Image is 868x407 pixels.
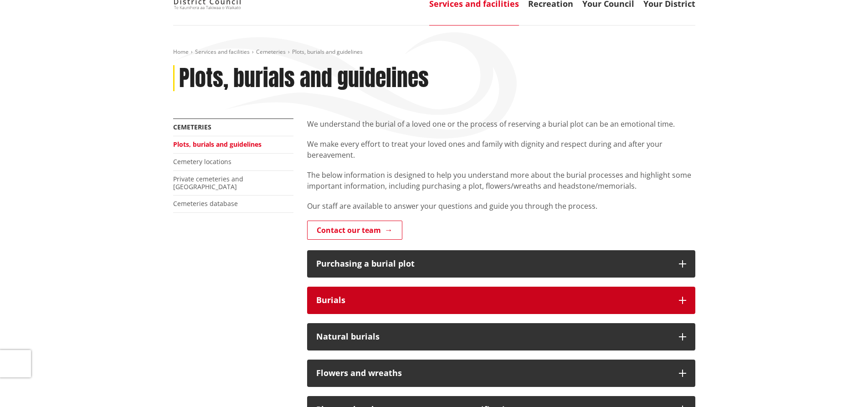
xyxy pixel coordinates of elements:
[307,221,402,240] a: Contact our team
[316,369,670,378] div: Flowers and wreaths
[173,175,243,191] a: Private cemeteries and [GEOGRAPHIC_DATA]
[195,48,250,56] a: Services and facilities
[316,259,670,268] div: Purchasing a burial plot
[316,296,670,305] div: Burials
[307,287,695,314] button: Burials
[307,250,695,278] button: Purchasing a burial plot
[173,48,695,56] nav: breadcrumb
[307,139,695,160] p: We make every effort to treat your loved ones and family with dignity and respect during and afte...
[307,201,695,211] p: Our staff are available to answer your questions and guide you through the process.
[316,332,670,341] div: Natural burials
[307,118,695,129] p: We understand the burial of a loved one or the process of reserving a burial plot can be an emoti...
[173,123,211,131] a: Cemeteries
[307,323,695,350] button: Natural burials
[173,140,262,149] a: Plots, burials and guidelines
[179,65,429,92] h1: Plots, burials and guidelines
[307,170,695,191] p: The below information is designed to help you understand more about the burial processes and high...
[173,199,238,208] a: Cemeteries database
[173,48,189,56] a: Home
[173,157,231,166] a: Cemetery locations
[826,369,859,402] iframe: Messenger Launcher
[256,48,286,56] a: Cemeteries
[307,360,695,387] button: Flowers and wreaths
[292,48,363,56] span: Plots, burials and guidelines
